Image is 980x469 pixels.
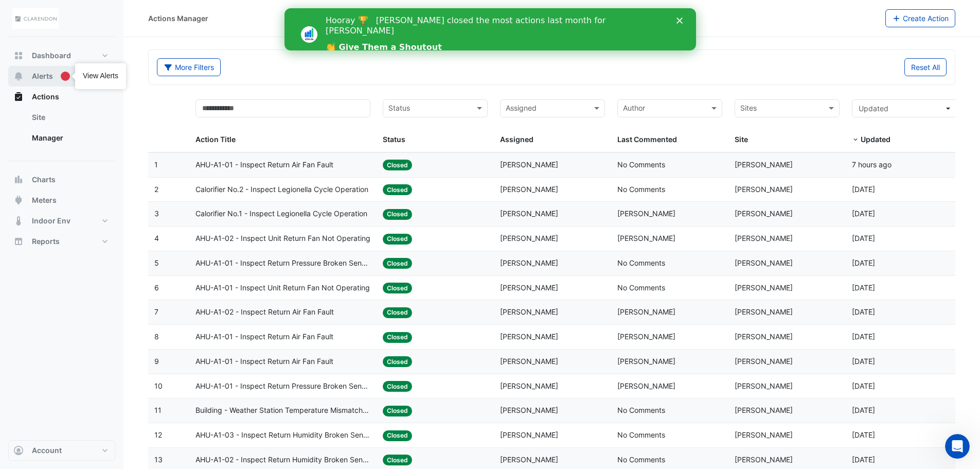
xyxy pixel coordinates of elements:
span: 2025-07-14T08:09:54.140 [852,258,875,267]
span: No Comments [617,160,665,169]
span: [PERSON_NAME] [500,209,558,218]
button: Dashboard [8,45,115,66]
span: Calorifier No.1 - Inspect Legionella Cycle Operation [195,208,367,220]
span: [PERSON_NAME] [735,209,793,218]
img: Company Logo [12,8,59,29]
span: Meters [32,195,57,205]
span: Updated [859,104,888,113]
span: AHU-A1-01 - Inspect Return Pressure Broken Sensor [195,257,371,269]
span: Closed [383,184,412,195]
span: 13 [154,455,163,464]
span: Updated [861,135,890,144]
iframe: Intercom live chat banner [284,8,696,50]
button: Reports [8,231,115,252]
button: Meters [8,190,115,211]
span: [PERSON_NAME] [500,258,558,267]
span: Actions [32,92,59,102]
span: [PERSON_NAME] [500,357,558,366]
span: [PERSON_NAME] [617,332,675,341]
span: 4 [154,234,159,242]
span: Closed [383,209,412,220]
span: [PERSON_NAME] [617,234,675,242]
span: AHU-A1-01 - Inspect Return Air Fan Fault [195,331,333,343]
iframe: Intercom live chat [945,434,970,459]
span: 11 [154,406,162,414]
button: Updated [852,99,957,117]
span: Closed [383,258,412,269]
span: Alerts [32,71,53,81]
span: Indoor Env [32,216,70,226]
span: [PERSON_NAME] [735,307,793,316]
span: 10 [154,381,163,390]
span: Dashboard [32,50,71,61]
span: Closed [383,455,412,465]
span: AHU-A1-03 - Inspect Return Humidity Broken Sensor [195,429,371,441]
span: 9 [154,357,159,366]
span: [PERSON_NAME] [617,381,675,390]
span: 8 [154,332,159,341]
span: No Comments [617,430,665,439]
button: Charts [8,169,115,190]
span: [PERSON_NAME] [735,332,793,341]
span: [PERSON_NAME] [735,381,793,390]
span: Closed [383,381,412,392]
span: Closed [383,430,412,441]
span: Closed [383,356,412,367]
button: Actions [8,86,115,107]
span: [PERSON_NAME] [500,307,558,316]
app-icon: Charts [13,175,24,185]
span: Building - Weather Station Temperature Mismatch - Considering AHU OAT [195,405,371,416]
div: View Alerts [83,71,118,81]
span: [PERSON_NAME] [617,307,675,316]
button: Create Action [885,9,956,27]
span: AHU-A1-02 - Inspect Return Air Fan Fault [195,306,334,318]
span: [PERSON_NAME] [735,234,793,242]
span: AHU-A1-01 - Inspect Return Pressure Broken Sensor [195,380,371,392]
span: [PERSON_NAME] [500,160,558,169]
span: Closed [383,332,412,343]
div: Actions Manager [148,13,208,24]
div: Actions [8,107,115,152]
button: Alerts [8,66,115,86]
span: Closed [383,307,412,318]
span: Site [735,135,748,144]
span: 2025-08-12T09:01:19.335 [852,160,892,169]
span: [PERSON_NAME] [735,357,793,366]
span: Calorifier No.2 - Inspect Legionella Cycle Operation [195,184,368,196]
span: [PERSON_NAME] [500,406,558,414]
span: [PERSON_NAME] [617,209,675,218]
span: 12 [154,430,162,439]
span: Closed [383,160,412,170]
span: Closed [383,234,412,245]
span: Closed [383,283,412,293]
span: 6 [154,283,159,292]
span: 2025-07-16T09:04:52.750 [852,185,875,194]
span: 2025-07-14T08:09:12.714 [852,332,875,341]
span: [PERSON_NAME] [500,234,558,242]
span: Charts [32,175,56,185]
span: [PERSON_NAME] [735,258,793,267]
a: Site [24,107,115,128]
span: No Comments [617,283,665,292]
div: Tooltip anchor [61,72,70,81]
span: Assigned [500,135,533,144]
span: [PERSON_NAME] [735,160,793,169]
a: Manager [24,128,115,148]
div: Close [392,9,402,15]
span: [PERSON_NAME] [735,430,793,439]
span: 2025-07-09T09:23:46.887 [852,381,875,390]
span: AHU-A1-02 - Inspect Return Humidity Broken Sensor [195,454,371,466]
a: 👏 Give Them a Shoutout [41,34,157,45]
span: AHU-A1-01 - Inspect Return Air Fan Fault [195,356,333,368]
span: [PERSON_NAME] [735,455,793,464]
span: No Comments [617,258,665,267]
span: 7 [154,307,158,316]
span: Last Commented [617,135,677,144]
span: [PERSON_NAME] [500,455,558,464]
button: Indoor Env [8,211,115,231]
span: AHU-A1-01 - Inspect Unit Return Fan Not Operating [195,282,370,294]
button: Account [8,440,115,461]
span: [PERSON_NAME] [735,406,793,414]
span: [PERSON_NAME] [500,430,558,439]
span: Account [32,445,62,456]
